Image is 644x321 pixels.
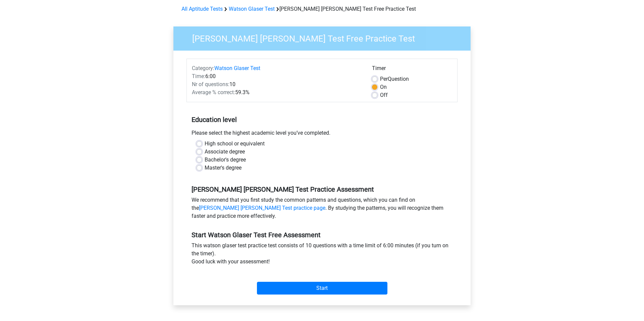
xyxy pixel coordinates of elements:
[229,6,275,12] a: Watson Glaser Test
[380,75,409,83] label: Question
[214,65,260,71] a: Watson Glaser Test
[192,185,452,193] h5: [PERSON_NAME] [PERSON_NAME] Test Practice Assessment
[179,5,465,13] div: [PERSON_NAME] [PERSON_NAME] Test Free Practice Test
[199,205,325,211] a: [PERSON_NAME] [PERSON_NAME] Test practice page
[380,91,388,99] label: Off
[205,148,245,156] label: Associate degree
[187,72,367,80] div: 6:00
[205,140,265,148] label: High school or equivalent
[184,31,466,44] h3: [PERSON_NAME] [PERSON_NAME] Test Free Practice Test
[192,65,214,71] span: Category:
[186,196,458,223] div: We recommend that you first study the common patterns and questions, which you can find on the . ...
[192,73,205,79] span: Time:
[372,64,452,75] div: Timer
[186,129,458,140] div: Please select the highest academic level you’ve completed.
[192,89,235,95] span: Average % correct:
[192,113,452,126] h5: Education level
[380,83,387,91] label: On
[192,231,452,239] h5: Start Watson Glaser Test Free Assessment
[257,282,387,295] input: Start
[205,156,246,164] label: Bachelor's degree
[181,6,223,12] a: All Aptitude Tests
[380,76,388,82] span: Per
[187,80,367,88] div: 10
[192,81,229,87] span: Nr of questions:
[205,164,241,172] label: Master's degree
[187,88,367,97] div: 59.3%
[186,242,458,268] div: This watson glaser test practice test consists of 10 questions with a time limit of 6:00 minutes ...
